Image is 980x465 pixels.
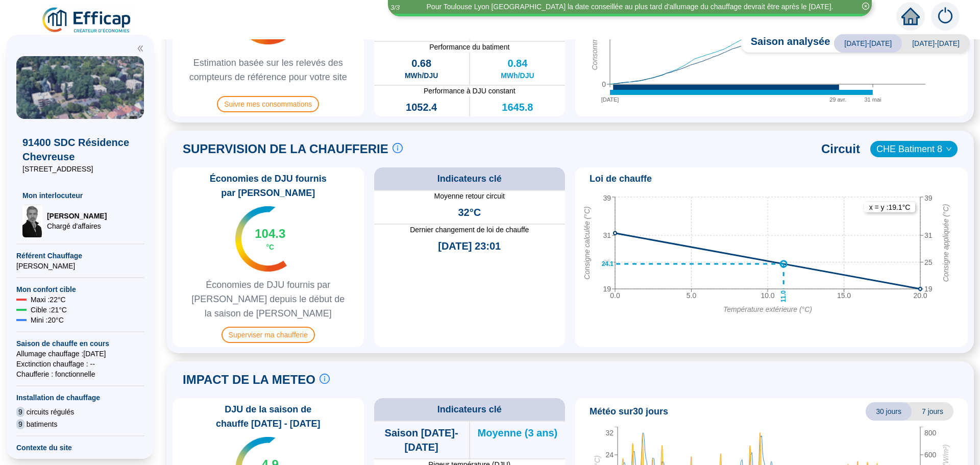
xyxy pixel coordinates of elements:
[41,6,133,35] img: efficap energie logo
[834,34,902,53] span: [DATE]-[DATE]
[47,221,107,231] span: Chargé d'affaires
[610,291,620,300] tspan: 0.0
[864,96,881,103] tspan: 31 mai
[16,359,144,369] span: Exctinction chauffage : --
[687,291,697,300] tspan: 5.0
[924,258,933,266] tspan: 25
[605,429,614,437] tspan: 32
[31,305,67,315] span: Cible : 21 °C
[255,226,285,242] span: 104.3
[374,225,566,235] span: Dernier changement de loi de chauffe
[603,258,611,266] tspan: 25
[374,42,566,52] span: Performance du batiment
[603,285,611,293] tspan: 19
[217,96,319,112] span: Suivre mes consommations
[222,327,315,343] span: Superviser ma chaufferie
[876,141,951,157] span: CHE Batiment 8
[27,407,74,417] span: circuits régulés
[16,407,24,417] span: 9
[723,305,812,313] tspan: Température extérieure (°C)
[16,261,144,271] span: [PERSON_NAME]
[405,70,438,81] span: MWh/DJU
[946,146,952,152] span: down
[16,338,144,349] span: Saison de chauffe en cours
[601,96,619,103] tspan: [DATE]
[183,372,315,388] span: IMPACT DE LA METEO
[16,393,144,403] span: Installation de chauffage
[427,2,834,12] div: Pour Toulouse Lyon [GEOGRAPHIC_DATA] la date conseillée au plus tard d'allumage du chauffage devr...
[16,349,144,359] span: Allumage chauffage : [DATE]
[266,242,274,252] span: °C
[837,291,851,300] tspan: 15.0
[901,7,920,26] span: home
[437,172,502,186] span: Indicateurs clé
[437,402,502,417] span: Indicateurs clé
[509,114,526,125] span: MWh
[22,164,138,174] span: [STREET_ADDRESS]
[602,80,606,88] tspan: 0
[413,114,430,125] span: MWh
[16,284,144,295] span: Mon confort cible
[320,374,330,384] span: info-circle
[458,205,481,219] span: 32°C
[47,211,107,221] span: [PERSON_NAME]
[501,70,534,81] span: MWh/DJU
[22,135,138,164] span: 91400 SDC Résidence Chevreuse
[590,404,668,419] span: Météo sur 30 jours
[603,194,611,202] tspan: 39
[478,426,558,440] span: Moyenne (3 ans)
[761,291,774,300] tspan: 10.0
[177,402,360,431] span: DJU de la saison de chauffe [DATE] - [DATE]
[235,206,287,272] img: indicateur températures
[438,239,501,253] span: [DATE] 23:01
[924,429,937,437] tspan: 800
[177,278,360,321] span: Économies de DJU fournis par [PERSON_NAME] depuis le début de la saison de [PERSON_NAME]
[411,56,431,70] span: 0.68
[942,204,950,282] tspan: Consigne appliquée (°C)
[31,295,66,305] span: Maxi : 22 °C
[177,172,360,200] span: Économies de DJU fournis par [PERSON_NAME]
[22,205,43,237] img: Chargé d'affaires
[605,451,614,459] tspan: 24
[869,203,911,211] text: x = y : 19.1 °C
[502,100,533,114] span: 1645.8
[741,34,830,53] span: Saison analysée
[406,100,437,114] span: 1052.4
[780,290,787,303] text: 11.0
[602,260,614,267] text: 24.1
[829,96,846,103] tspan: 29 avr.
[16,419,24,429] span: 9
[16,369,144,379] span: Chaufferie : fonctionnelle
[16,443,144,453] span: Contexte du site
[821,141,860,157] span: Circuit
[924,231,933,239] tspan: 31
[16,251,144,261] span: Référent Chauffage
[177,56,360,84] span: Estimation basée sur les relevés des compteurs de référence pour votre site
[866,402,912,421] span: 30 jours
[590,172,652,186] span: Loi de chauffe
[924,194,933,202] tspan: 39
[393,143,403,153] span: info-circle
[374,191,566,201] span: Moyenne retour circuit
[902,34,970,53] span: [DATE]-[DATE]
[862,3,869,10] span: close-circle
[374,86,566,96] span: Performance à DJU constant
[27,419,58,429] span: batiments
[583,206,591,279] tspan: Consigne calculée (°C)
[374,426,469,454] span: Saison [DATE]-[DATE]
[912,402,953,421] span: 7 jours
[924,451,937,459] tspan: 600
[22,190,138,201] span: Mon interlocuteur
[507,56,527,70] span: 0.84
[137,45,144,52] span: double-left
[183,141,388,157] span: SUPERVISION DE LA CHAUFFERIE
[31,315,64,325] span: Mini : 20 °C
[931,2,960,31] img: alerts
[390,4,400,11] i: 3 / 3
